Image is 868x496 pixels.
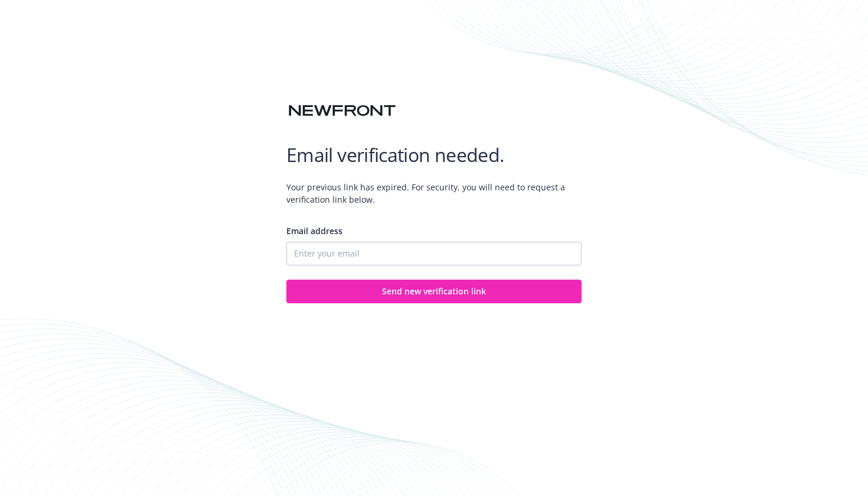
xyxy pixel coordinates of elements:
[286,242,582,265] input: Enter your email
[286,101,398,121] img: Newfront logo
[286,171,582,215] span: Your previous link has expired. For security, you will need to request a verification link below.
[286,280,582,303] button: Send new verification link
[286,225,342,236] span: Email address
[382,286,486,297] span: Send new verification link
[286,143,582,167] h1: Email verification needed.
